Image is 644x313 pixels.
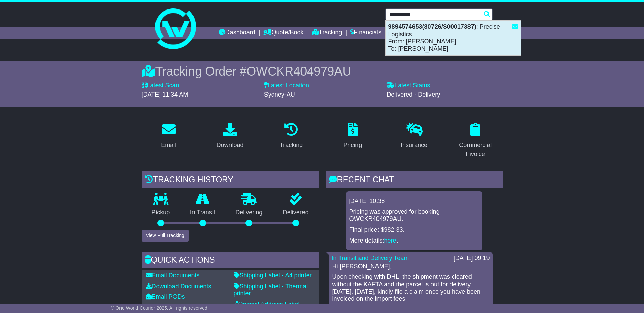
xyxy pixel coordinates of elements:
[273,209,319,216] p: Delivered
[264,82,309,89] label: Latest Location
[157,120,181,152] a: Email
[264,91,295,98] span: Sydney-AU
[234,272,312,279] a: Shipping Label - A4 printer
[161,141,176,150] div: Email
[343,141,362,150] div: Pricing
[225,209,273,216] p: Delivering
[312,27,342,39] a: Tracking
[142,230,189,242] button: View Full Tracking
[275,120,307,152] a: Tracking
[396,120,432,152] a: Insurance
[142,171,319,190] div: Tracking history
[146,293,185,300] a: Email PODs
[448,120,503,161] a: Commercial Invoice
[142,209,180,216] p: Pickup
[111,305,209,311] span: © One World Courier 2025. All rights reserved.
[384,237,397,244] a: here
[234,301,300,308] a: Original Address Label
[387,82,430,89] label: Latest Status
[332,273,489,302] p: Upon checking with DHL. the shipment was cleared without the KAFTA and the parcel is out for deli...
[349,237,479,245] p: More details: .
[332,255,409,262] a: In Transit and Delivery Team
[142,64,503,79] div: Tracking Order #
[386,21,521,55] div: : Precise Logistics From: [PERSON_NAME] To: [PERSON_NAME]
[142,252,319,270] div: Quick Actions
[212,120,248,152] a: Download
[326,171,503,190] div: RECENT CHAT
[349,226,479,234] p: Final price: $982.33.
[216,141,243,150] div: Download
[454,255,490,262] div: [DATE] 09:19
[388,23,476,30] strong: 9894574653(80726/S00017387)
[219,27,255,39] a: Dashboard
[339,120,366,152] a: Pricing
[332,263,489,270] p: Hi [PERSON_NAME],
[349,197,480,205] div: [DATE] 10:38
[263,27,303,39] a: Quote/Book
[246,64,351,78] span: OWCKR404979AU
[142,91,188,98] span: [DATE] 11:34 AM
[180,209,225,216] p: In Transit
[280,141,303,150] div: Tracking
[350,27,381,39] a: Financials
[387,91,440,98] span: Delivered - Delivery
[349,208,479,223] p: Pricing was approved for booking OWCKR404979AU.
[234,283,308,297] a: Shipping Label - Thermal printer
[146,283,211,290] a: Download Documents
[142,82,179,89] label: Latest Scan
[453,141,498,159] div: Commercial Invoice
[146,272,200,279] a: Email Documents
[401,141,427,150] div: Insurance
